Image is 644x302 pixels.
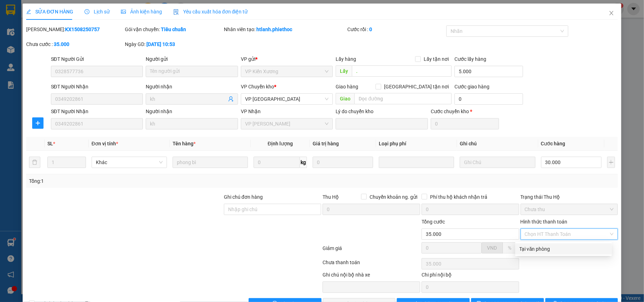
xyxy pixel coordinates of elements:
[454,56,486,62] label: Cước lấy hàng
[521,219,568,225] label: Hình thức thanh toán
[367,193,420,201] span: Chuyển khoản ng. gửi
[54,41,69,47] b: 35.000
[454,93,523,105] input: Cước giao hàng
[241,55,333,63] div: VP gửi
[65,27,100,32] b: KX1508250757
[520,245,608,253] div: Tại văn phòng
[602,4,621,23] button: Close
[313,157,373,168] input: 0
[51,55,143,63] div: SĐT Người Gửi
[521,193,618,201] div: Trạng thái Thu Hộ
[29,157,40,168] button: delete
[457,137,538,151] th: Ghi chú
[241,108,333,115] div: VP Nhận
[146,108,238,115] div: Người nhận
[369,27,372,32] b: 0
[29,177,249,185] div: Tổng: 1
[92,141,118,146] span: Đơn vị tính
[96,157,163,168] span: Khác
[313,141,339,146] span: Giá trị hàng
[121,9,162,14] span: Ảnh kiện hàng
[245,94,329,104] span: VP Thái Bình
[245,118,329,129] span: VP Trần Khát Chân
[173,9,248,14] span: Yêu cầu xuất hóa đơn điện tử
[26,25,124,33] div: [PERSON_NAME]:
[322,259,421,271] div: Chưa thanh toán
[256,27,292,32] b: htlanh.phiethoc
[32,117,43,129] button: plus
[454,66,523,77] input: Cước lấy hàng
[607,157,615,168] button: plus
[422,219,445,225] span: Tổng cước
[241,84,274,89] span: VP Chuyển kho
[26,9,31,14] span: edit
[26,40,124,48] div: Chưa cước :
[33,120,43,126] span: plus
[525,204,614,215] span: Chưa thu
[224,25,346,33] div: Nhân viên tạo:
[421,55,452,63] span: Lấy tận nơi
[146,41,175,47] b: [DATE] 10:53
[487,245,497,251] span: VND
[26,9,73,14] span: SỬA ĐƠN HÀNG
[323,271,420,281] div: Ghi chú nội bộ nhà xe
[85,9,110,14] span: Lịch sử
[336,84,358,89] span: Giao hàng
[381,83,452,91] span: [GEOGRAPHIC_DATA] tận nơi
[422,271,519,281] div: Chi phí nội bộ
[323,194,339,200] span: Thu Hộ
[431,108,499,115] div: Cước chuyển kho
[354,93,452,104] input: Dọc đường
[460,157,535,168] input: Ghi Chú
[51,108,143,115] div: SĐT Người Nhận
[454,84,489,89] label: Cước giao hàng
[173,141,196,146] span: Tên hàng
[322,244,421,257] div: Giảm giá
[146,55,238,63] div: Người gửi
[336,108,428,115] div: Lý do chuyển kho
[228,96,234,102] span: user-add
[609,10,614,16] span: close
[336,65,352,77] span: Lấy
[125,25,222,33] div: Gói vận chuyển:
[525,229,614,239] span: Chọn HT Thanh Toán
[347,25,445,33] div: Cước rồi :
[161,27,186,32] b: Tiêu chuẩn
[224,204,321,215] input: Ghi chú đơn hàng
[51,83,143,91] div: SĐT Người Nhận
[125,40,222,48] div: Ngày GD:
[541,141,565,146] span: Cước hàng
[336,56,356,62] span: Lấy hàng
[268,141,293,146] span: Định lượng
[376,137,457,151] th: Loại phụ phí
[352,65,452,77] input: Dọc đường
[245,66,329,77] span: VP Kiến Xương
[121,9,126,14] span: picture
[300,157,307,168] span: kg
[224,194,263,200] label: Ghi chú đơn hàng
[85,9,89,14] span: clock-circle
[173,157,248,168] input: VD: Bàn, Ghế
[508,245,512,251] span: %
[173,9,179,15] img: icon
[47,141,53,146] span: SL
[336,93,354,104] span: Giao
[427,193,490,201] span: Phí thu hộ khách nhận trả
[146,83,238,91] div: Người nhận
